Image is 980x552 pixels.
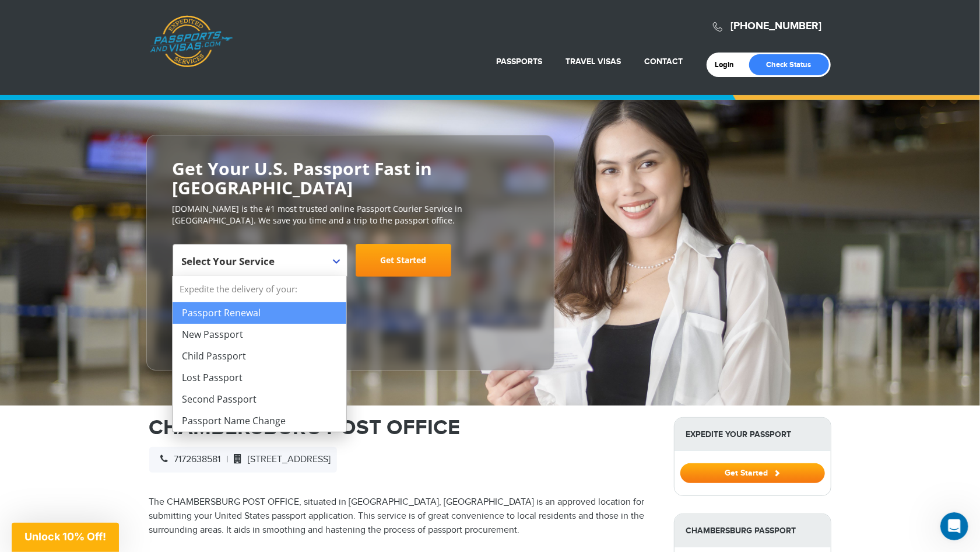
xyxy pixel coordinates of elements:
li: Lost Passport [173,367,346,389]
span: Starting at $199 + government fees [173,282,528,294]
div: | [149,447,337,473]
span: [STREET_ADDRESS] [229,454,331,465]
h1: CHAMBERSBURG POST OFFICE [149,417,656,438]
a: Contact [645,57,683,67]
li: Expedite the delivery of your: [173,276,346,432]
div: Unlock 10% Off! [12,523,119,552]
a: Travel Visas [566,57,621,67]
a: Get Started [680,468,825,477]
button: Get Started [680,463,825,483]
a: Get Started [356,244,451,277]
strong: Expedite the delivery of your: [173,276,346,302]
li: Passport Renewal [173,302,346,324]
strong: Expedite Your Passport [675,418,831,451]
strong: Chambersburg Passport [675,514,831,547]
span: Select Your Service [173,244,347,277]
a: Passports [497,57,543,67]
li: New Passport [173,324,346,345]
span: 7172638581 [155,454,221,465]
li: Passport Name Change [173,410,346,432]
li: Second Passport [173,389,346,410]
p: [DOMAIN_NAME] is the #1 most trusted online Passport Courier Service in [GEOGRAPHIC_DATA]. We sav... [173,203,528,226]
iframe: Intercom live chat [940,512,968,540]
span: Unlock 10% Off! [24,530,106,543]
a: [PHONE_NUMBER] [731,20,822,33]
li: Child Passport [173,345,346,367]
a: Check Status [749,54,829,75]
span: Select Your Service [182,254,275,268]
a: Passports & [DOMAIN_NAME] [150,15,233,68]
a: Login [715,60,743,69]
h2: Get Your U.S. Passport Fast in [GEOGRAPHIC_DATA] [173,159,528,197]
p: The CHAMBERSBURG POST OFFICE, situated in [GEOGRAPHIC_DATA], [GEOGRAPHIC_DATA] is an approved loc... [149,495,656,537]
span: Select Your Service [182,249,335,281]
